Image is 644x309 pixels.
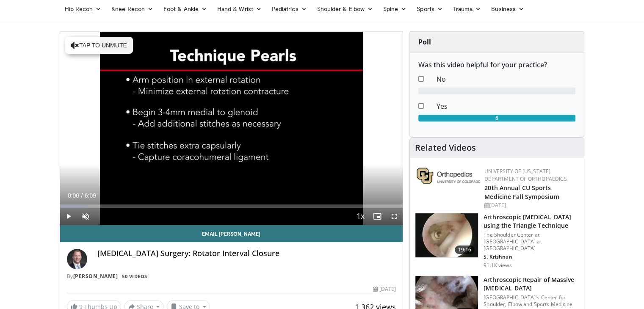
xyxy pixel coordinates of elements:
button: Playback Rate [352,208,369,225]
a: 19:16 Arthroscopic [MEDICAL_DATA] using the Triangle Technique The Shoulder Center at [GEOGRAPHIC... [415,213,579,269]
button: Fullscreen [386,208,403,225]
div: By [67,273,396,280]
img: 355603a8-37da-49b6-856f-e00d7e9307d3.png.150x105_q85_autocrop_double_scale_upscale_version-0.2.png [417,168,480,184]
div: [DATE] [484,201,577,209]
a: Spine [378,0,412,17]
a: University of [US_STATE] Department of Orthopaedics [484,168,567,182]
button: Enable picture-in-picture mode [369,208,386,225]
a: Knee Recon [106,0,158,17]
dd: Yes [430,101,582,111]
button: Play [60,208,77,225]
a: Hand & Wrist [212,0,267,17]
dd: No [430,74,582,84]
p: [GEOGRAPHIC_DATA]'s Center for Shoulder, Elbow and Sports Medicine [484,294,579,308]
div: [DATE] [373,285,396,293]
img: krish_3.png.150x105_q85_crop-smart_upscale.jpg [415,213,478,257]
h3: Arthroscopic Repair of Massive [MEDICAL_DATA] [484,276,579,292]
span: 6:09 [85,192,96,199]
span: / [81,192,83,199]
span: 0:00 [68,192,79,199]
span: 19:16 [455,246,475,254]
a: Pediatrics [267,0,312,17]
h3: Arthroscopic [MEDICAL_DATA] using the Triangle Technique [484,213,579,230]
p: 91.1K views [484,262,511,269]
p: The Shoulder Center at [GEOGRAPHIC_DATA] at [GEOGRAPHIC_DATA] [484,232,579,252]
div: 8 [418,115,575,121]
div: Progress Bar [60,204,403,208]
a: 20th Annual CU Sports Medicine Fall Symposium [484,184,559,201]
strong: Poll [418,37,431,47]
a: Sports [412,0,448,17]
a: Business [486,0,529,17]
button: Tap to unmute [65,37,133,54]
h4: [MEDICAL_DATA] Surgery: Rotator Interval Closure [97,249,396,258]
a: Shoulder & Elbow [312,0,378,17]
a: Email [PERSON_NAME] [60,225,403,242]
a: Hip Recon [60,0,107,17]
a: 50 Videos [119,273,150,280]
a: Trauma [448,0,486,17]
a: Foot & Ankle [158,0,212,17]
button: Unmute [77,208,94,225]
h6: Was this video helpful for your practice? [418,61,575,69]
video-js: Video Player [60,32,403,225]
h4: Related Videos [415,143,476,153]
a: [PERSON_NAME] [73,273,118,280]
img: Avatar [67,249,87,269]
p: S. Krishnan [484,254,579,260]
